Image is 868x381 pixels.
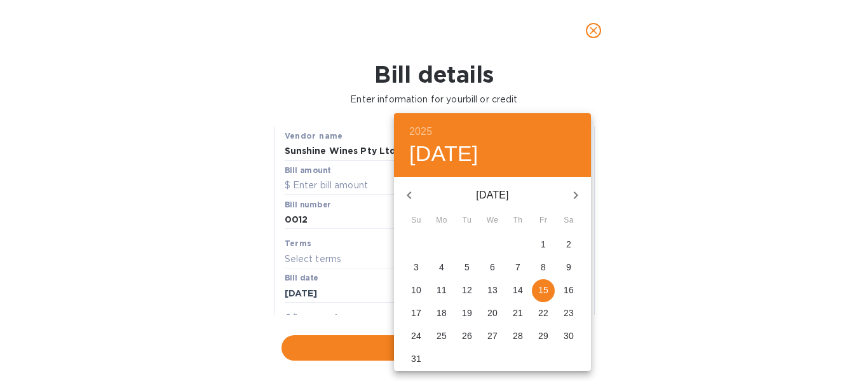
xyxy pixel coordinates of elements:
[405,348,428,371] button: 31
[409,141,478,167] button: [DATE]
[411,307,421,319] p: 17
[456,302,478,325] button: 19
[557,256,580,279] button: 9
[405,325,428,348] button: 24
[437,284,447,296] p: 11
[564,284,574,296] p: 16
[465,261,470,274] p: 5
[557,214,580,227] span: Sa
[437,307,447,319] p: 18
[557,302,580,325] button: 23
[557,279,580,302] button: 16
[430,256,453,279] button: 4
[456,256,478,279] button: 5
[487,329,498,342] p: 27
[513,329,523,342] p: 28
[456,279,478,302] button: 12
[506,325,529,348] button: 28
[456,325,478,348] button: 26
[564,307,574,319] p: 23
[541,261,546,274] p: 8
[481,279,504,302] button: 13
[515,261,520,274] p: 7
[487,307,498,319] p: 20
[456,214,478,227] span: Tu
[513,307,523,319] p: 21
[437,329,447,342] p: 25
[462,307,472,319] p: 19
[487,284,498,296] p: 13
[532,256,555,279] button: 8
[411,352,421,365] p: 31
[430,279,453,302] button: 11
[506,214,529,227] span: Th
[462,284,472,296] p: 12
[513,284,523,296] p: 14
[411,284,421,296] p: 10
[566,238,571,251] p: 2
[405,214,428,227] span: Su
[538,307,548,319] p: 22
[481,302,504,325] button: 20
[532,233,555,256] button: 1
[414,261,419,274] p: 3
[532,214,555,227] span: Fr
[506,256,529,279] button: 7
[538,329,548,342] p: 29
[405,256,428,279] button: 3
[557,233,580,256] button: 2
[481,214,504,227] span: We
[557,325,580,348] button: 30
[532,302,555,325] button: 22
[411,329,421,342] p: 24
[541,238,546,251] p: 1
[490,261,495,274] p: 6
[506,302,529,325] button: 21
[506,279,529,302] button: 14
[462,329,472,342] p: 26
[481,256,504,279] button: 6
[409,123,432,141] button: 2025
[439,261,444,274] p: 4
[564,329,574,342] p: 30
[430,302,453,325] button: 18
[532,279,555,302] button: 15
[405,302,428,325] button: 17
[405,279,428,302] button: 10
[430,214,453,227] span: Mo
[532,325,555,348] button: 29
[481,325,504,348] button: 27
[538,284,548,296] p: 15
[566,261,571,274] p: 9
[430,325,453,348] button: 25
[424,188,560,203] p: [DATE]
